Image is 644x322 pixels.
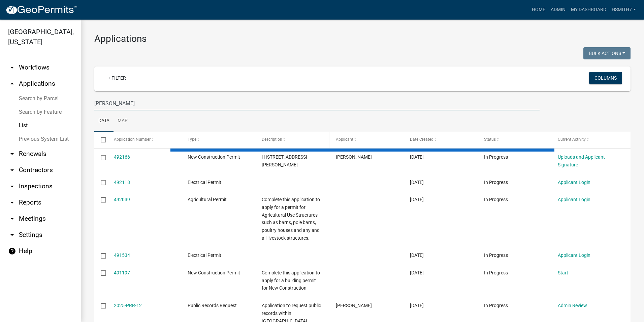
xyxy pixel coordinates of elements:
span: In Progress [484,303,508,308]
span: Date Created [410,137,433,142]
span: In Progress [484,197,508,202]
span: 10/14/2025 [410,180,424,185]
datatable-header-cell: Applicant [329,132,404,148]
span: 10/14/2025 [410,154,424,160]
span: 10/13/2025 [410,252,424,258]
a: 492118 [114,180,130,185]
datatable-header-cell: Select [94,132,107,148]
a: Admin Review [558,303,587,308]
a: Applicant Login [558,252,590,258]
datatable-header-cell: Current Activity [551,132,625,148]
datatable-header-cell: Type [181,132,255,148]
span: Type [188,137,196,142]
datatable-header-cell: Application Number [107,132,181,148]
h3: Applications [94,33,631,45]
span: Application Number [114,137,151,142]
a: My Dashboard [568,3,609,16]
span: In Progress [484,154,508,160]
i: arrow_drop_up [8,80,16,88]
a: 491197 [114,270,130,275]
i: arrow_drop_down [8,166,16,174]
span: Description [262,137,282,142]
a: hsmith7 [609,3,639,16]
span: Electrical Permit [188,252,221,258]
i: arrow_drop_down [8,198,16,207]
i: help [8,247,16,255]
span: Complete this application to apply for a building permit for New Construction [262,270,320,291]
a: Data [94,110,114,132]
a: 492166 [114,154,130,160]
a: Map [114,110,132,132]
button: Columns [589,72,622,84]
i: arrow_drop_down [8,150,16,158]
a: Start [558,270,568,275]
span: 10/11/2025 [410,270,424,275]
i: arrow_drop_down [8,63,16,72]
datatable-header-cell: Date Created [404,132,478,148]
span: Status [484,137,496,142]
i: arrow_drop_down [8,182,16,190]
datatable-header-cell: Description [255,132,329,148]
a: + Filter [102,72,131,84]
span: | | 95 Sizemore Rd. [262,154,307,167]
span: 10/10/2025 [410,303,424,308]
span: Agricultural Permit [188,197,227,202]
span: Amanda Glouner [336,303,372,308]
a: Applicant Login [558,197,590,202]
a: Home [529,3,548,16]
span: Applicant [336,137,353,142]
a: Uploads and Applicant Signature [558,154,605,167]
a: Admin [548,3,568,16]
span: Complete this application to apply for a permit for Agricultural Use Structures such as barns, po... [262,197,320,241]
span: New Construction Permit [188,270,240,275]
i: arrow_drop_down [8,231,16,239]
span: In Progress [484,252,508,258]
a: 2025-PRR-12 [114,303,142,308]
span: New Construction Permit [188,154,240,160]
span: Dana Sizemore [336,154,372,160]
span: Public Records Request [188,303,237,308]
a: Applicant Login [558,180,590,185]
span: Electrical Permit [188,180,221,185]
button: Bulk Actions [583,47,631,59]
span: In Progress [484,180,508,185]
span: In Progress [484,270,508,275]
datatable-header-cell: Status [477,132,551,148]
a: 491534 [114,252,130,258]
span: 10/13/2025 [410,197,424,202]
span: Current Activity [558,137,586,142]
a: 492039 [114,197,130,202]
i: arrow_drop_down [8,215,16,223]
input: Search for applications [94,97,540,110]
